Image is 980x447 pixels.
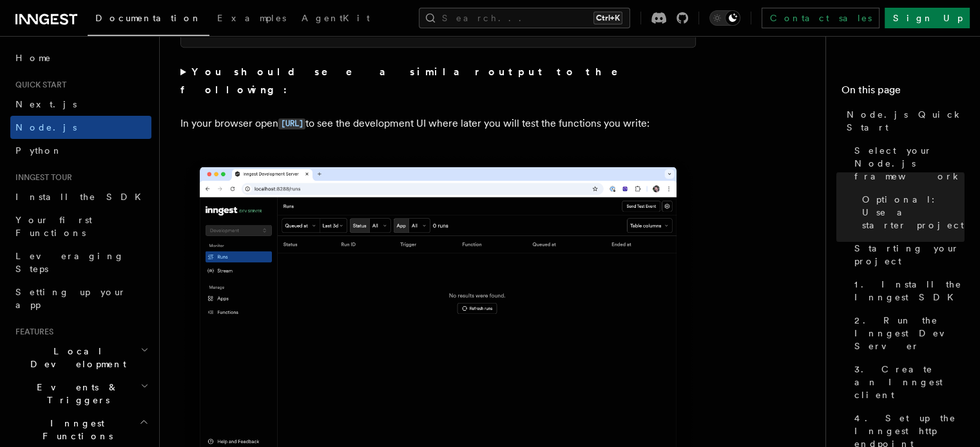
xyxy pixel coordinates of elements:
a: Contact sales [762,8,879,28]
span: Home [15,51,52,64]
a: Sign Up [885,8,970,28]
a: Starting your project [849,237,965,273]
button: Search...Ctrl+K [419,8,630,28]
a: 3. Create an Inngest client [849,358,965,406]
span: 2. Run the Inngest Dev Server [854,314,965,352]
span: Select your Node.js framework [854,144,965,183]
a: Home [10,46,151,69]
a: Python [10,139,151,162]
a: AgentKit [294,4,378,35]
span: Quick start [10,80,66,90]
kbd: Ctrl+K [593,12,622,24]
summary: You should see a similar output to the following: [180,63,696,99]
span: Setting up your app [15,287,126,310]
span: 3. Create an Inngest client [854,363,965,401]
a: Documentation [88,4,209,36]
a: [URL] [278,117,305,129]
a: Your first Functions [10,208,151,244]
a: Optional: Use a starter project [857,188,965,237]
span: Next.js [15,99,77,109]
a: 2. Run the Inngest Dev Server [849,309,965,358]
span: Local Development [10,345,140,370]
p: In your browser open to see the development UI where later you will test the functions you write: [180,114,696,133]
code: [URL] [278,118,305,129]
span: Your first Functions [15,215,92,238]
span: Events & Triggers [10,381,140,406]
span: 1. Install the Inngest SDK [854,278,965,304]
span: Inngest tour [10,172,72,183]
button: Events & Triggers [10,376,151,412]
a: Node.js [10,116,151,139]
span: Features [10,327,53,337]
h4: On this page [841,82,965,103]
span: Python [15,145,62,156]
span: Starting your project [854,242,965,268]
span: AgentKit [302,13,370,23]
span: Leveraging Steps [15,251,124,274]
span: Optional: Use a starter project [862,193,965,232]
strong: You should see a similar output to the following: [180,66,636,96]
a: Setting up your app [10,280,151,316]
a: Leveraging Steps [10,244,151,280]
span: Node.js Quick Start [847,108,965,134]
button: Toggle dark mode [709,10,740,26]
span: Documentation [95,13,202,23]
a: Examples [209,4,294,35]
a: Node.js Quick Start [841,103,965,139]
a: Select your Node.js framework [849,139,965,188]
span: Inngest Functions [10,417,139,442]
a: 1. Install the Inngest SDK [849,273,965,309]
a: Next.js [10,93,151,116]
button: Local Development [10,340,151,376]
span: Node.js [15,122,77,132]
span: Examples [217,13,286,23]
a: Install the SDK [10,185,151,208]
span: Install the SDK [15,192,149,202]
